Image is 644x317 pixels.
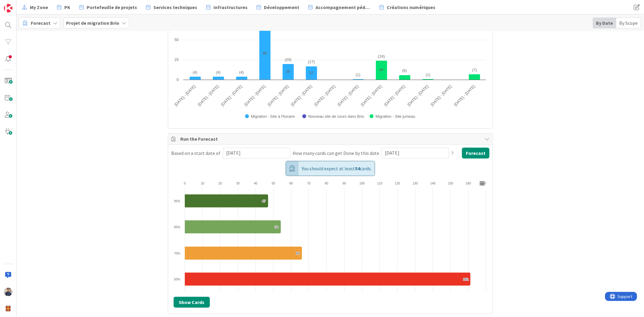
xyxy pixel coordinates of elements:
[325,182,328,185] text: 80
[286,70,290,73] text: 20
[171,148,489,158] div: Based on a start date of How many cards can get Done by this date ?
[184,182,186,185] text: 0
[143,2,201,13] a: Services techniques
[360,84,383,107] text: [DATE] - [DATE]
[213,4,248,11] span: Infrastructures
[313,84,336,107] text: [DATE] - [DATE]
[174,200,180,203] text: 95%
[308,59,315,64] text: (17)
[251,114,295,119] text: Migration - Site à l'horaire
[402,68,407,73] text: (6)
[616,18,641,28] div: By Scope
[174,278,180,281] text: 50%
[201,182,204,185] text: 10
[53,2,74,13] a: PK
[406,84,429,107] text: [DATE] - [DATE]
[377,182,382,185] text: 110
[262,199,266,203] text: 47
[254,182,258,185] text: 40
[171,5,489,125] svg: Throughput
[267,84,290,107] text: [DATE] - [DATE]
[413,182,418,185] text: 130
[462,148,489,158] button: Forecast
[13,1,27,8] span: Support
[463,277,469,281] text: 161
[307,182,311,185] text: 70
[203,2,251,13] a: Infrastructures
[385,148,446,158] input: YYYY/MM/DD
[253,2,303,13] a: Développement
[264,4,299,11] span: Développement
[226,148,287,158] input: YYYY/MM/DD
[153,4,197,11] span: Services techniques
[285,57,292,62] text: (20)
[275,225,279,229] text: 54
[383,84,406,107] text: [DATE] - [DATE]
[193,70,197,75] text: (4)
[4,305,12,313] img: avatar
[220,84,243,107] text: [DATE] - [DATE]
[308,114,364,119] text: Nouveau site de cours dans Brio
[448,182,453,185] text: 150
[177,77,179,82] text: 0
[305,2,374,13] a: Accompagnement pédagogique
[395,182,400,185] text: 120
[481,182,486,185] text: 170
[302,161,372,176] span: You should expect at least cards.
[174,226,180,229] text: 85%
[174,252,180,255] text: 70%
[360,182,365,185] text: 100
[243,84,266,107] text: [DATE] - [DATE]
[378,54,385,59] text: (24)
[175,37,179,42] text: 50
[87,4,137,11] span: Portefeuille de projets
[239,70,244,75] text: (4)
[174,84,197,107] text: [DATE] - [DATE]
[4,4,12,12] img: Visit kanbanzone.com
[272,182,275,185] text: 50
[343,182,346,185] text: 90
[356,72,360,77] text: (1)
[290,182,293,185] text: 60
[380,68,383,72] text: 24
[76,2,141,13] a: Portefeuille de projets
[197,84,220,107] text: [DATE] - [DATE]
[290,84,313,107] text: [DATE] - [DATE]
[466,182,471,185] text: 160
[180,135,482,142] span: Run the Forecast
[296,251,300,255] text: 66
[472,68,477,72] text: (7)
[593,18,616,28] div: By Date
[430,84,453,107] text: [DATE] - [DATE]
[174,297,210,308] button: Show Cards
[175,57,179,62] text: 25
[316,4,370,11] span: Accompagnement pédagogique
[309,71,313,75] text: 17
[219,182,222,185] text: 20
[263,51,267,55] text: 66
[236,182,240,185] text: 30
[4,288,12,296] img: MW
[453,84,476,107] text: [DATE] - [DATE]
[430,182,435,185] text: 140
[18,2,52,13] a: My Zone
[31,19,50,27] span: Forecast
[216,70,221,75] text: (4)
[376,2,439,13] a: Créations numériques
[64,4,70,11] span: PK
[387,4,435,11] span: Créations numériques
[426,72,431,77] text: (1)
[30,4,48,11] span: My Zone
[355,165,360,171] b: 54
[337,84,360,107] text: [DATE] - [DATE]
[66,20,119,26] b: Projet de migration Brio
[376,114,415,119] text: Migration - Site jumeau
